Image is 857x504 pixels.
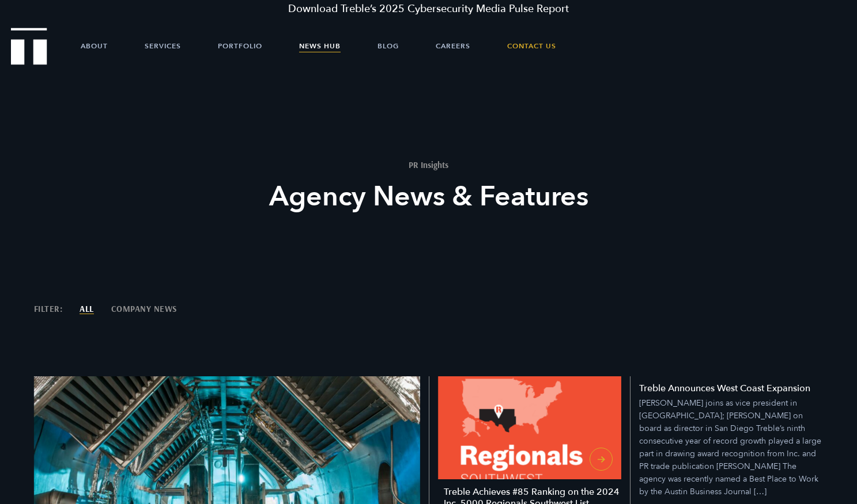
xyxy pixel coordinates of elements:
[218,29,262,63] a: Portfolio
[436,29,470,63] a: Careers
[11,28,47,64] img: Treble logo
[299,29,341,63] a: News Hub
[639,383,810,394] h5: Treble Announces West Coast Expansion
[81,29,108,63] a: About
[438,376,621,479] img: Treble Achieves #85 Ranking on the 2024 Inc. 5000 Regionals Southwest List
[12,29,46,64] a: Treble Homepage
[111,304,177,313] a: Filter by Company News
[216,179,641,215] h2: Agency News & Features
[145,29,181,63] a: Services
[377,29,399,63] a: Blog
[507,29,556,63] a: Contact Us
[80,304,94,313] a: Show All
[34,304,63,313] li: Filter:
[216,161,641,169] h1: PR Insights
[639,397,824,498] p: [PERSON_NAME] joins as vice president in [GEOGRAPHIC_DATA]; [PERSON_NAME] on board as director in...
